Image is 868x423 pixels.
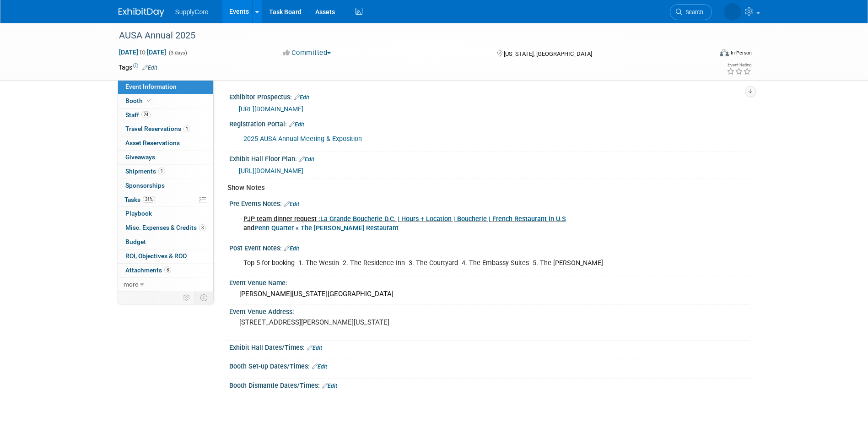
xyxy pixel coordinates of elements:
[141,111,151,118] span: 24
[118,80,213,94] a: Event Information
[118,179,213,193] a: Sponsorships
[168,50,187,56] span: (3 days)
[118,108,213,122] a: Staff24
[504,50,592,57] span: [US_STATE], [GEOGRAPHIC_DATA]
[125,168,165,175] span: Shipments
[239,167,303,174] a: [URL][DOMAIN_NAME]
[194,292,213,304] td: Toggle Event Tabs
[118,207,213,221] a: Playbook
[284,201,299,207] a: Edit
[227,183,743,193] div: Show Notes
[164,266,171,273] span: 8
[239,318,436,326] pre: [STREET_ADDRESS][PERSON_NAME][US_STATE]
[175,8,209,16] span: SupplyCore
[142,65,157,71] a: Edit
[138,49,147,56] span: to
[183,125,190,132] span: 1
[118,249,213,263] a: ROI, Objectives & ROO
[229,341,750,352] div: Exhibit Hall Dates/Times:
[158,168,165,174] span: 1
[125,252,187,260] span: ROI, Objectives & ROO
[289,121,304,128] a: Edit
[125,266,171,274] span: Attachments
[229,276,750,287] div: Event Venue Name:
[125,153,155,161] span: Giveaways
[237,254,649,272] div: Top 5 for booking 1. The Westin 2. The Residence Inn 3. The Courtyard 4. The Embassy Suites 5. Th...
[720,49,729,56] img: Format-Inperson.png
[147,98,151,103] i: Booth reservation complete
[118,278,213,292] a: more
[322,383,337,389] a: Edit
[118,193,213,207] a: Tasks31%
[124,281,138,288] span: more
[320,215,566,223] a: La Grande Boucherie D.C. | Hours + Location | Boucherie | French Restaurant in U.S
[119,63,157,72] td: Tags
[125,97,153,104] span: Booth
[229,117,750,129] div: Registration Portal:
[254,224,399,232] a: Penn Quarter « The [PERSON_NAME] Restaurant
[229,90,750,102] div: Exhibitor Prospectus:
[229,379,750,390] div: Booth Dismantle Dates/Times:
[229,305,750,316] div: Event Venue Address:
[229,359,750,371] div: Booth Set-up Dates/Times:
[239,105,303,113] a: [URL][DOMAIN_NAME]
[730,49,752,56] div: In-Person
[118,221,213,235] a: Misc. Expenses & Credits3
[658,48,752,61] div: Event Format
[724,3,741,21] img: Kaci Shickel
[119,8,164,17] img: ExhibitDay
[118,94,213,108] a: Booth
[243,215,566,223] b: PJP team dinner request :
[125,210,152,217] span: Playbook
[118,151,213,164] a: Giveaways
[682,9,703,16] span: Search
[143,196,155,203] span: 31%
[229,197,750,209] div: Pre Events Notes:
[118,122,213,136] a: Travel Reservations1
[179,292,195,304] td: Personalize Event Tab Strip
[125,125,190,132] span: Travel Reservations
[299,156,314,163] a: Edit
[670,4,712,20] a: Search
[294,94,309,101] a: Edit
[118,264,213,277] a: Attachments8
[243,224,399,232] b: and
[118,136,213,150] a: Asset Reservations
[284,245,299,252] a: Edit
[199,224,206,231] span: 3
[312,363,327,370] a: Edit
[229,152,750,164] div: Exhibit Hall Floor Plan:
[118,235,213,249] a: Budget
[116,27,698,44] div: AUSA Annual 2025
[119,48,167,56] span: [DATE] [DATE]
[125,224,206,231] span: Misc. Expenses & Credits
[125,139,180,146] span: Asset Reservations
[125,83,177,90] span: Event Information
[243,135,362,143] a: 2025 AUSA Annual Meeting & Exposition
[118,165,213,179] a: Shipments1
[236,287,743,301] div: [PERSON_NAME][US_STATE][GEOGRAPHIC_DATA]
[125,238,146,245] span: Budget
[124,196,155,203] span: Tasks
[307,345,322,351] a: Edit
[280,48,334,58] button: Committed
[727,63,751,67] div: Event Rating
[229,241,750,253] div: Post Event Notes:
[125,182,165,189] span: Sponsorships
[125,111,151,119] span: Staff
